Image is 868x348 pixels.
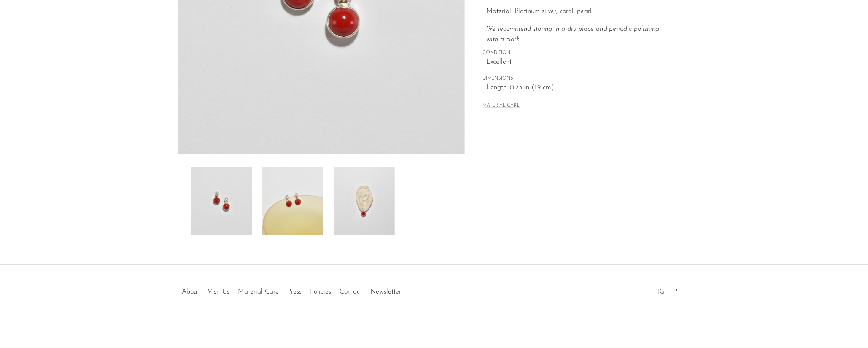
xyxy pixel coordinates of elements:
[287,289,302,295] a: Press
[658,289,665,295] a: IG
[178,282,405,298] ul: Quick links
[483,75,673,83] span: DIMENSIONS
[483,103,520,109] button: MATERIAL CARE
[262,167,323,235] img: Red Coral Pearl Earrings
[483,49,673,57] span: CONDITION
[654,282,685,298] ul: Social Medias
[487,6,673,17] p: Material: Platinum silver, coral, pearl.
[182,289,199,295] a: About
[191,167,252,235] img: Red Coral Pearl Earrings
[340,289,362,295] a: Contact
[238,289,279,295] a: Material Care
[673,289,681,295] a: PT
[334,167,395,235] img: Red Coral Pearl Earrings
[310,289,331,295] a: Policies
[487,26,660,43] i: We recommend storing in a dry place and periodic polishing with a cloth.
[208,289,229,295] a: Visit Us
[487,83,673,94] span: Length: 0.75 in (1.9 cm)
[487,57,673,68] span: Excellent.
